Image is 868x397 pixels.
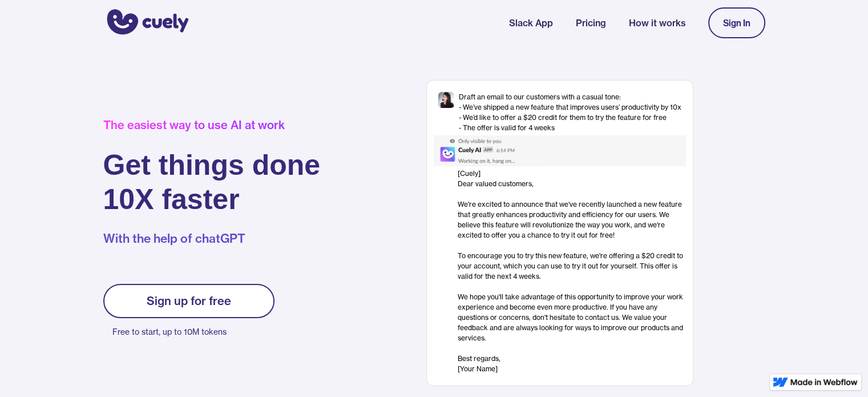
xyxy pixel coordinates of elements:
h1: Get things done 10X faster [103,148,321,216]
div: Sign up for free [147,294,231,308]
a: Pricing [576,16,606,30]
div: Draft an email to our customers with a casual tone: - We’ve shipped a new feature that improves u... [459,92,681,133]
div: Sign In [723,18,750,28]
a: Sign up for free [103,284,274,318]
a: Slack App [509,16,553,30]
p: With the help of chatGPT [103,230,321,247]
div: The easiest way to use AI at work [103,118,321,132]
a: home [103,2,189,44]
a: How it works [629,16,685,30]
div: [Cuely] Dear valued customers, ‍ We're excited to announce that we've recently launched a new fea... [458,169,686,374]
p: Free to start, up to 10M tokens [112,324,274,340]
img: Made in Webflow [790,379,858,386]
a: Sign In [708,7,765,38]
